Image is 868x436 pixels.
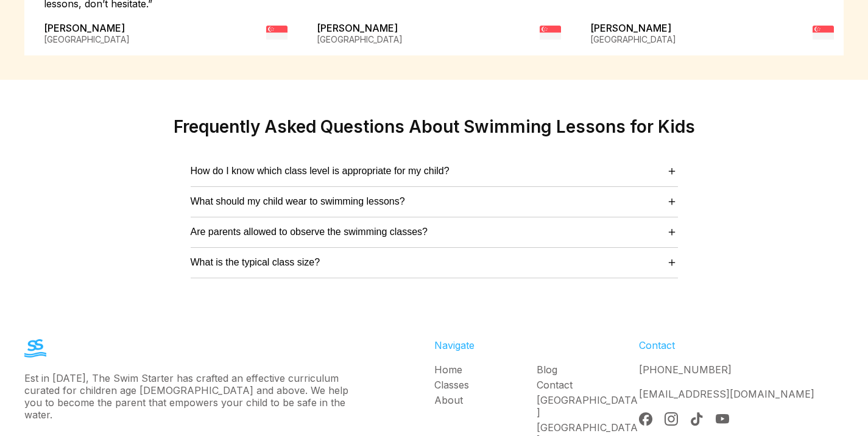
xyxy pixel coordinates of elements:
[191,196,405,207] span: What should my child wear to swimming lessons?
[191,227,428,237] span: Are parents allowed to observe the swimming classes?
[537,364,639,376] a: Blog
[24,372,352,421] div: Est in [DATE], The Swim Starter has crafted an effective curriculum curated for children age [DEM...
[191,223,678,240] button: Are parents allowed to observe the swimming classes?＋
[174,116,695,137] h2: Frequently Asked Questions About Swimming Lessons for Kids
[639,412,652,426] img: Facebook
[665,412,678,426] img: Instagram
[666,163,678,179] span: ＋
[639,388,814,400] a: [EMAIL_ADDRESS][DOMAIN_NAME]
[191,193,678,209] button: What should my child wear to swimming lessons?＋
[317,34,403,44] div: [GEOGRAPHIC_DATA]
[690,412,704,426] img: Tik Tok
[813,22,834,43] img: flag
[266,22,288,43] img: flag
[191,257,320,268] span: What is the typical class size?
[666,193,678,209] span: ＋
[639,339,844,351] div: Contact
[434,364,537,376] a: Home
[24,339,46,357] img: The Swim Starter Logo
[191,254,678,270] button: What is the typical class size?＋
[666,254,678,270] span: ＋
[44,34,130,44] div: [GEOGRAPHIC_DATA]
[44,22,130,46] div: [PERSON_NAME]
[590,22,676,46] div: [PERSON_NAME]
[639,364,732,376] a: [PHONE_NUMBER]
[434,379,537,391] a: Classes
[191,163,678,179] button: How do I know which class level is appropriate for my child?＋
[537,394,639,418] a: [GEOGRAPHIC_DATA]
[590,34,676,44] div: [GEOGRAPHIC_DATA]
[317,22,403,46] div: [PERSON_NAME]
[716,412,729,426] img: YouTube
[540,22,561,43] img: flag
[191,166,450,177] span: How do I know which class level is appropriate for my child?
[434,339,639,351] div: Navigate
[434,394,537,406] a: About
[537,379,639,391] a: Contact
[666,223,678,240] span: ＋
